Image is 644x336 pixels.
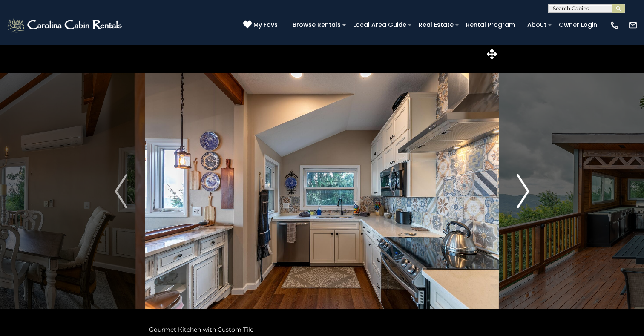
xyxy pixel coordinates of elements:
a: About [523,18,551,32]
img: phone-regular-white.png [610,20,619,30]
a: Real Estate [414,18,458,32]
span: My Favs [253,20,278,29]
a: Browse Rentals [288,18,345,32]
a: My Favs [243,20,280,30]
a: Local Area Guide [349,18,411,32]
img: mail-regular-white.png [628,20,638,30]
img: arrow [115,174,127,208]
img: White-1-2.png [6,17,124,34]
img: arrow [517,174,529,208]
a: Rental Program [462,18,519,32]
a: Owner Login [555,18,601,32]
